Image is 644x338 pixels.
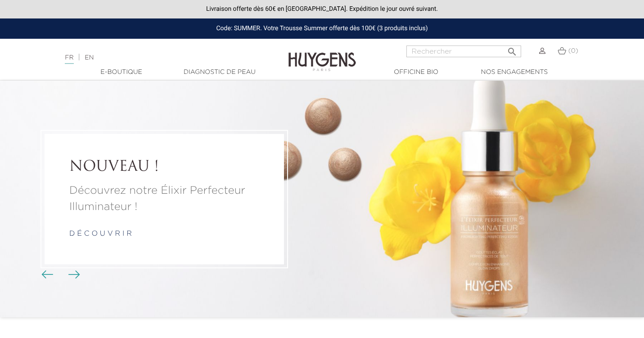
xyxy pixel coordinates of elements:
img: Huygens [288,38,356,73]
span: (0) [568,48,578,54]
a: Officine Bio [371,68,461,77]
input: Rechercher [406,46,521,57]
a: d é c o u v r i r [69,230,132,238]
i:  [507,44,518,55]
div: | [60,52,261,63]
a: E-Boutique [77,68,167,77]
a: Découvrez notre Élixir Perfecteur Illuminateur ! [69,183,259,215]
a: EN [85,55,94,61]
a: Nos engagements [469,68,559,77]
div: Boutons du carrousel [45,268,74,282]
a: FR [65,55,73,64]
a: Diagnostic de peau [175,68,265,77]
button:  [504,43,520,55]
a: NOUVEAU ! [69,159,259,176]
